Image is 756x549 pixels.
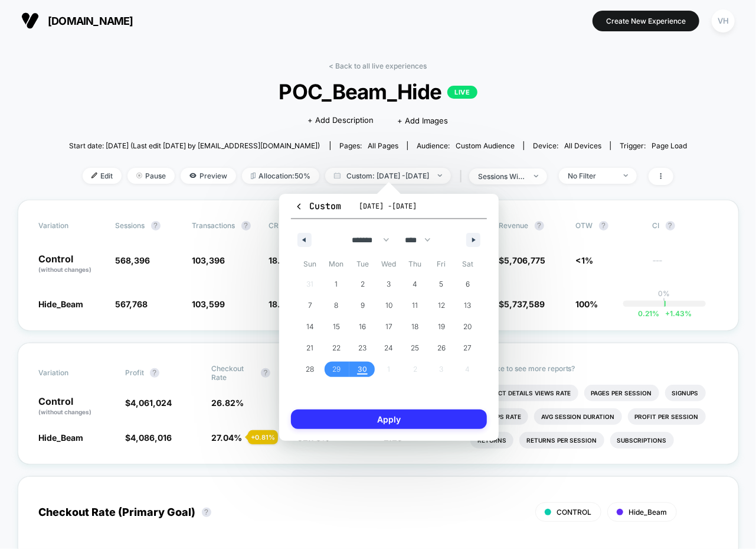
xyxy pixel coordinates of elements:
[428,274,455,295] button: 5
[665,385,706,401] li: Signups
[116,221,145,230] span: Sessions
[402,316,428,337] button: 18
[464,316,472,337] span: 20
[69,141,320,150] span: Start date: [DATE] (Last edit [DATE] by [EMAIL_ADDRESS][DOMAIN_NAME])
[564,141,601,150] span: all devices
[413,274,418,295] span: 4
[505,299,545,309] span: 5,737,589
[125,433,172,443] span: $
[499,299,545,309] span: $
[629,508,667,516] span: Hide_Beam
[192,299,225,309] span: 103,599
[261,368,270,378] button: ?
[665,309,670,318] span: +
[593,11,699,31] button: Create New Experience
[652,141,687,150] span: Page Load
[385,295,392,316] span: 10
[454,274,481,295] button: 6
[523,141,610,150] span: Device:
[248,430,278,444] div: + 0.81 %
[412,316,419,337] span: 18
[349,274,376,295] button: 2
[358,359,367,380] span: 30
[358,337,366,359] span: 23
[428,295,455,316] button: 12
[181,168,236,184] span: Preview
[306,337,313,359] span: 21
[402,255,428,274] span: Thu
[116,255,150,265] span: 568,396
[39,254,104,274] p: Control
[361,295,365,316] span: 9
[576,255,594,265] span: <1%
[466,274,470,295] span: 6
[457,168,469,185] span: |
[361,274,365,295] span: 2
[413,295,418,316] span: 11
[428,255,455,274] span: Fri
[306,359,314,380] span: 28
[39,433,84,443] span: Hide_Beam
[610,432,674,449] li: Subscriptions
[39,299,84,309] span: Hide_Beam
[663,298,666,307] p: |
[151,221,161,230] button: ?
[39,221,104,230] span: Variation
[291,410,487,429] button: Apply
[428,316,455,337] button: 19
[308,295,312,316] span: 7
[333,316,340,337] span: 15
[297,359,323,380] button: 28
[659,309,692,318] span: 1.43 %
[428,337,455,359] button: 26
[653,257,718,274] span: ---
[454,255,481,274] span: Sat
[534,175,538,177] img: end
[91,173,97,178] img: edit
[349,359,376,380] button: 30
[499,221,529,230] span: Revenue
[334,173,341,178] img: calendar
[584,385,659,401] li: Pages Per Session
[535,221,544,230] button: ?
[438,174,442,177] img: end
[557,508,592,516] span: CONTROL
[505,255,546,265] span: 5,706,775
[332,359,341,380] span: 29
[440,274,444,295] span: 5
[349,337,376,359] button: 23
[411,337,420,359] span: 25
[376,337,402,359] button: 24
[127,168,175,184] span: Pause
[417,141,515,150] div: Audience:
[39,364,104,382] span: Variation
[202,508,211,517] button: ?
[624,174,628,177] img: end
[130,398,172,408] span: 4,061,024
[376,255,402,274] span: Wed
[116,299,148,309] span: 567,768
[39,408,92,415] span: (without changes)
[456,141,515,150] span: Custom Audience
[323,316,350,337] button: 15
[438,316,445,337] span: 19
[192,255,225,265] span: 103,396
[308,115,374,126] span: + Add Description
[659,289,670,298] p: 0%
[192,221,235,230] span: Transactions
[323,359,350,380] button: 29
[387,274,391,295] span: 3
[638,309,659,318] span: 0.21 %
[628,408,706,425] li: Profit Per Session
[519,432,604,449] li: Returns Per Session
[454,295,481,316] button: 13
[376,295,402,316] button: 10
[620,141,687,150] div: Trigger:
[211,433,242,443] span: 27.04 %
[359,316,366,337] span: 16
[323,274,350,295] button: 1
[211,364,255,382] span: Checkout Rate
[402,295,428,316] button: 11
[130,433,172,443] span: 4,086,016
[83,168,122,184] span: Edit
